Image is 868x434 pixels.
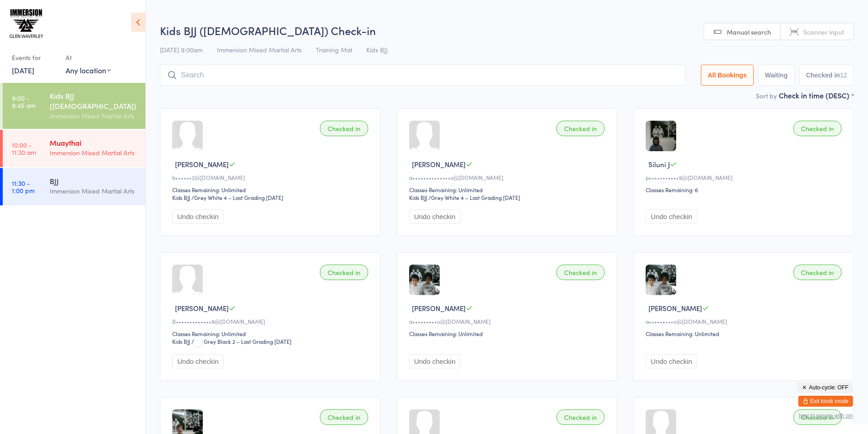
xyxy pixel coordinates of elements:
[316,45,352,54] span: Training Mat
[797,382,853,393] button: Auto-cycle: OFF
[172,209,224,224] button: Undo checkin
[412,303,466,313] span: [PERSON_NAME]
[793,265,842,280] div: Checked in
[556,265,605,280] div: Checked in
[172,317,371,325] div: B•••••••••••••9@[DOMAIN_NAME]
[648,303,702,313] span: [PERSON_NAME]
[793,121,842,136] div: Checked in
[50,111,138,121] div: Immersion Mixed Martial Arts
[701,65,754,86] button: All Bookings
[556,409,605,425] div: Checked in
[160,45,203,54] span: [DATE] 9:00am
[50,148,138,158] div: Immersion Mixed Martial Arts
[428,194,520,201] span: / Grey White 4 – Last Grading [DATE]
[799,65,854,86] button: Checked in12
[646,209,697,224] button: Undo checkin
[646,174,844,181] div: p•••••••••••9@[DOMAIN_NAME]
[646,186,844,194] div: Classes Remaining: 6
[66,50,111,65] div: At
[409,209,461,224] button: Undo checkin
[172,337,190,345] div: Kids BJJ
[727,27,771,36] span: Manual search
[12,141,36,156] time: 10:00 - 11:30 am
[160,23,854,38] h2: Kids BJJ ([DEMOGRAPHIC_DATA]) Check-in
[175,303,229,313] span: [PERSON_NAME]
[9,7,43,41] img: Immersion MMA Glen Waverley
[840,71,847,79] div: 12
[50,186,138,196] div: Immersion Mixed Martial Arts
[175,159,229,169] span: [PERSON_NAME]
[12,65,34,75] a: [DATE]
[191,337,292,345] span: / Grey Black 2 – Last Grading [DATE]
[50,176,138,186] div: BJJ
[172,186,371,194] div: Classes Remaining: Unlimited
[3,83,145,129] a: 9:00 -9:45 amKids BJJ ([DEMOGRAPHIC_DATA])Immersion Mixed Martial Arts
[409,354,461,368] button: Undo checkin
[648,159,670,169] span: Siluni J
[646,265,676,295] img: image1756517724.png
[217,45,302,54] span: Immersion Mixed Martial Arts
[191,194,283,201] span: / Grey White 4 – Last Grading [DATE]
[3,168,145,205] a: 11:30 -1:00 pmBJJImmersion Mixed Martial Arts
[366,45,388,54] span: Kids BJJ
[160,65,686,86] input: Search
[646,121,676,151] img: image1754697506.png
[409,265,440,295] img: image1756517718.png
[12,179,35,194] time: 11:30 - 1:00 pm
[412,159,466,169] span: [PERSON_NAME]
[793,409,842,425] div: Checked in
[646,354,697,368] button: Undo checkin
[66,65,111,75] div: Any location
[409,194,427,201] div: Kids BJJ
[779,90,854,100] div: Check in time (DESC)
[172,194,190,201] div: Kids BJJ
[320,409,368,425] div: Checked in
[409,186,608,194] div: Classes Remaining: Unlimited
[320,121,368,136] div: Checked in
[409,317,608,325] div: a•••••••••o@[DOMAIN_NAME]
[758,65,795,86] button: Waiting
[646,317,844,325] div: a•••••••••o@[DOMAIN_NAME]
[803,27,844,36] span: Scanner input
[556,121,605,136] div: Checked in
[50,138,138,148] div: Muaythai
[172,354,224,368] button: Undo checkin
[12,50,56,65] div: Events for
[3,130,145,167] a: 10:00 -11:30 amMuaythaiImmersion Mixed Martial Arts
[646,330,844,337] div: Classes Remaining: Unlimited
[320,265,368,280] div: Checked in
[12,94,36,109] time: 9:00 - 9:45 am
[756,91,777,100] label: Sort by
[799,413,853,419] button: how to secure with pin
[172,330,371,337] div: Classes Remaining: Unlimited
[409,174,608,181] div: a••••••••••••••s@[DOMAIN_NAME]
[172,174,371,181] div: b••••••2@[DOMAIN_NAME]
[50,91,138,111] div: Kids BJJ ([DEMOGRAPHIC_DATA])
[798,396,853,407] button: Exit kiosk mode
[409,330,608,337] div: Classes Remaining: Unlimited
